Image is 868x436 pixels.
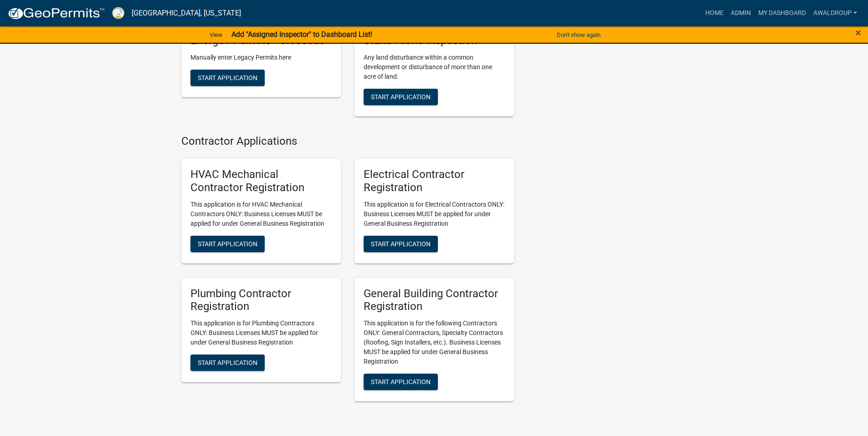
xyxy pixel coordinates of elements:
[190,319,332,347] p: This application is for Plumbing Contractors ONLY: Business Licenses MUST be applied for under Ge...
[855,27,861,38] button: Close
[190,53,332,62] p: Manually enter Legacy Permits here
[371,93,431,101] span: Start Application
[231,30,372,39] strong: Add "Assigned Inspector" to Dashboard List!
[364,236,438,252] button: Start Application
[190,168,332,194] h5: HVAC Mechanical Contractor Registration
[364,319,505,366] p: This application is for the following Contractors ONLY: General Contractors, Specialty Contractor...
[181,135,514,148] h4: Contractor Applications
[727,5,755,22] a: Admin
[364,200,505,228] p: This application is for Electrical Contractors ONLY: Business Licenses MUST be applied for under ...
[810,5,861,22] a: awaldroup
[855,26,861,39] span: ×
[755,5,810,22] a: My Dashboard
[132,5,241,21] a: [GEOGRAPHIC_DATA], [US_STATE]
[364,374,438,390] button: Start Application
[190,200,332,228] p: This application is for HVAC Mechanical Contractors ONLY: Business Licenses MUST be applied for u...
[364,287,505,314] h5: General Building Contractor Registration
[364,89,438,105] button: Start Application
[364,168,505,194] h5: Electrical Contractor Registration
[198,74,257,81] span: Start Application
[190,70,265,86] button: Start Application
[553,27,604,42] button: Don't show again
[190,287,332,314] h5: Plumbing Contractor Registration
[198,359,257,366] span: Start Application
[702,5,727,22] a: Home
[112,7,124,19] img: Putnam County, Georgia
[190,355,265,371] button: Start Application
[206,27,226,42] a: View
[198,240,257,247] span: Start Application
[364,53,505,81] p: Any land disturbance within a common development or disturbance of more than one acre of land.
[371,378,431,385] span: Start Application
[371,240,431,247] span: Start Application
[181,135,514,409] wm-workflow-list-section: Contractor Applications
[190,236,265,252] button: Start Application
